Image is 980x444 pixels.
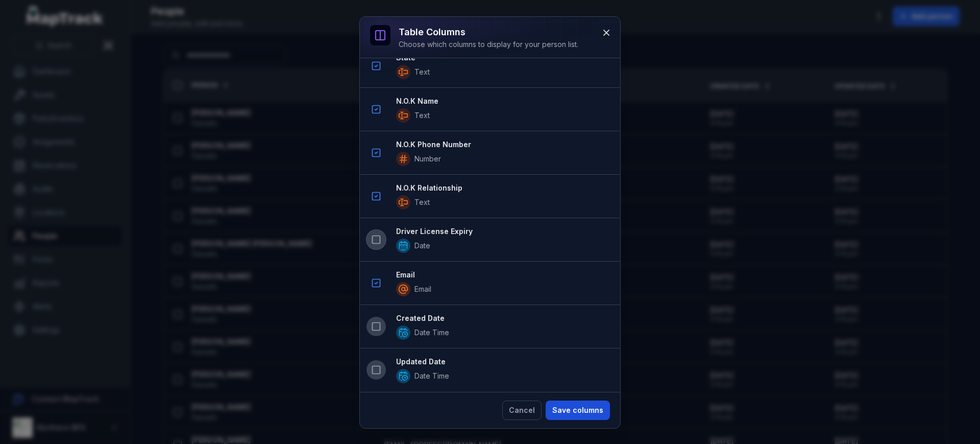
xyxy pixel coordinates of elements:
span: Text [414,197,430,207]
strong: N.O.K Relationship [396,183,611,193]
strong: Updated Date [396,357,611,367]
strong: Email [396,270,611,280]
div: Choose which columns to display for your person list. [399,39,578,50]
button: Cancel [502,401,542,420]
button: Save columns [546,401,610,420]
span: Email [414,284,431,294]
span: Text [414,110,430,121]
span: Date [414,241,430,251]
strong: Created Date [396,313,611,323]
strong: N.O.K Phone Number [396,139,611,150]
span: Number [414,154,441,164]
span: Text [414,67,430,77]
strong: Driver License Expiry [396,226,611,237]
strong: N.O.K Name [396,96,611,106]
span: Date Time [414,371,449,381]
h3: Table columns [399,25,578,39]
span: Date Time [414,328,449,338]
